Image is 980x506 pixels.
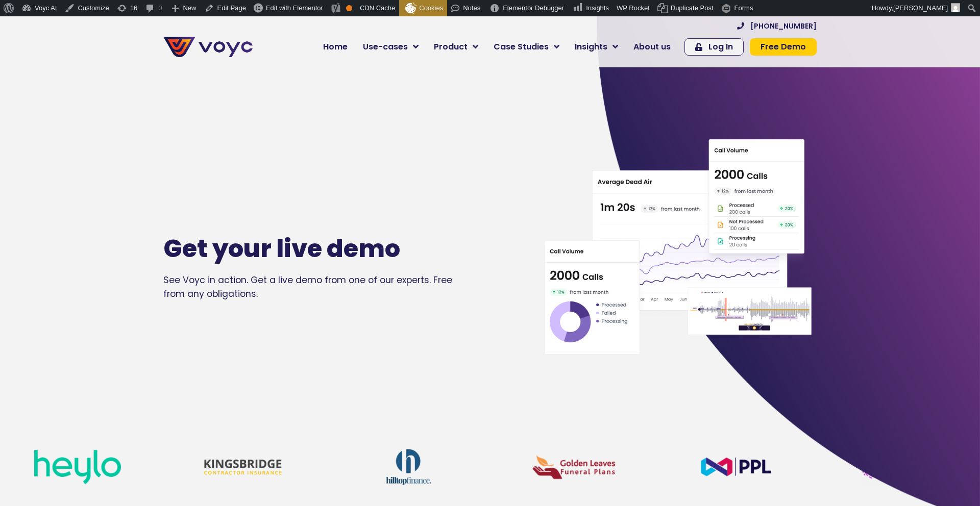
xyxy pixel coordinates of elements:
[434,41,468,53] span: Product
[163,273,501,300] div: See Voyc in action. Get a live demo from one of our experts. Free from any obligations.
[266,4,323,12] span: Edit with Elementor
[426,37,486,57] a: Product
[486,37,567,57] a: Case Studies
[567,37,626,57] a: Insights
[363,41,408,53] span: Use-cases
[163,234,471,264] h1: Get your live demo
[163,37,253,57] img: voyc-full-logo
[626,37,678,57] a: About us
[494,41,549,53] span: Case Studies
[355,37,426,57] a: Use-cases
[893,4,948,12] span: [PERSON_NAME]
[575,41,607,53] span: Insights
[323,41,348,53] span: Home
[346,5,352,11] div: OK
[750,22,817,30] span: [PHONE_NUMBER]
[761,43,806,51] span: Free Demo
[315,37,355,57] a: Home
[633,41,671,53] span: About us
[708,43,733,51] span: Log In
[750,38,817,56] a: Free Demo
[737,22,817,30] a: [PHONE_NUMBER]
[684,38,744,56] a: Log In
